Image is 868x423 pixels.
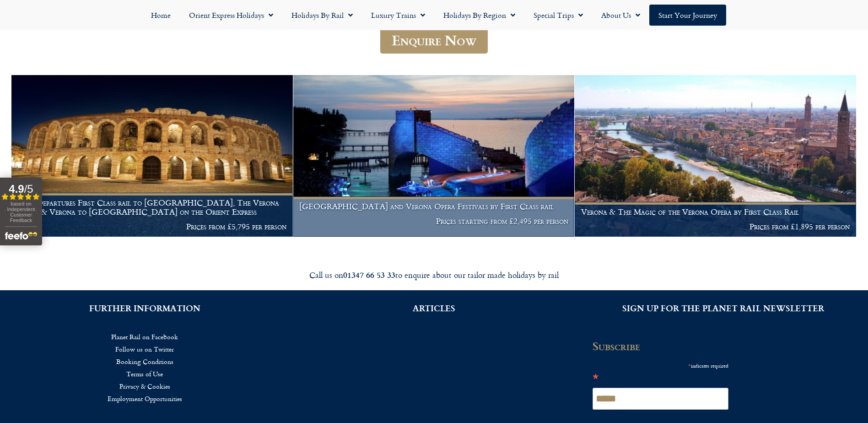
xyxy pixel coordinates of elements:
a: 2025 Departures First Class rail to [GEOGRAPHIC_DATA], The Verona Opera & Verona to [GEOGRAPHIC_D... [11,75,293,237]
a: Home [142,5,180,26]
h2: SIGN UP FOR THE PLANET RAIL NEWSLETTER [593,304,854,312]
nav: Menu [5,5,863,26]
strong: 01347 66 53 33 [343,269,395,281]
div: Call us on to enquire about our tailor made holidays by rail [178,270,690,280]
a: [GEOGRAPHIC_DATA] and Verona Opera Festivals by First Class rail Prices starting from £2,495 per ... [293,75,575,237]
a: Holidays by Region [434,5,524,26]
h1: [GEOGRAPHIC_DATA] and Verona Opera Festivals by First Class rail [299,202,568,211]
a: Enquire Now [380,27,488,54]
a: Luxury Trains [362,5,434,26]
h2: Subscribe [593,340,734,352]
p: Prices from £1,895 per person [581,222,850,231]
a: Booking Conditions [14,355,275,368]
a: Terms of Use [14,368,275,380]
h2: FURTHER INFORMATION [14,304,275,312]
a: Privacy & Cookies [14,380,275,392]
a: Planet Rail on Facebook [14,331,275,343]
h1: 2025 Departures First Class rail to [GEOGRAPHIC_DATA], The Verona Opera & Verona to [GEOGRAPHIC_D... [18,198,287,216]
a: Employment Opportunities [14,392,275,405]
h1: Verona & The Magic of the Verona Opera by First Class Rail [581,207,850,217]
h2: ARTICLES [303,304,565,312]
p: Prices starting from £2,495 per person [299,217,568,226]
a: Holidays by Rail [282,5,362,26]
a: Follow us on Twitter [14,343,275,355]
a: Verona & The Magic of the Verona Opera by First Class Rail Prices from £1,895 per person [575,75,857,237]
a: Special Trips [524,5,592,26]
a: About Us [592,5,649,26]
a: Orient Express Holidays [180,5,282,26]
p: Prices from £5,795 per person [18,222,287,231]
div: indicates required [593,359,729,371]
nav: Menu [14,331,275,405]
a: Start your Journey [649,5,726,26]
